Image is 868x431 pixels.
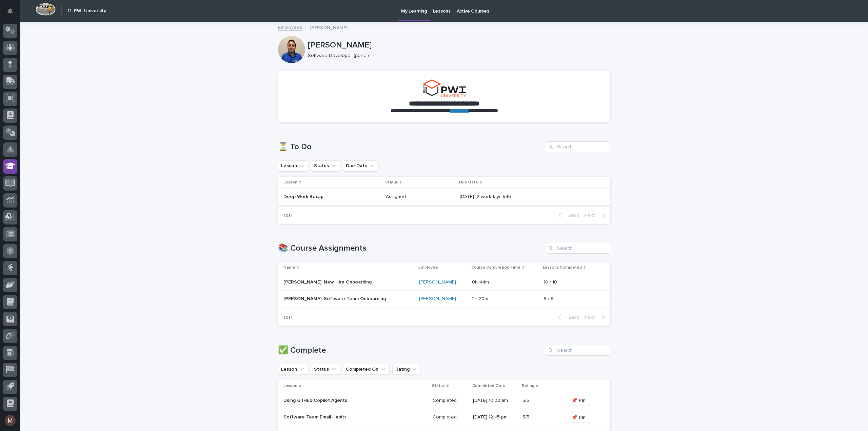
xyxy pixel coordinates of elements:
[566,412,591,423] button: 📌 Pin
[385,179,398,186] p: Status
[283,278,373,285] p: [PERSON_NAME]: New Hire Onboarding
[522,396,531,404] p: 5/5
[278,392,610,409] tr: Using GitHub Copilot AgentsCompletedCompleted [DATE] 10:02 am5/55/5 📌 Pin
[584,315,599,320] span: Next
[278,160,308,171] button: Lesson
[546,345,610,356] input: Search
[283,264,295,271] p: Name
[278,364,308,375] button: Lesson
[36,3,56,16] img: Workspace Logo
[546,141,610,152] input: Search
[572,397,586,404] span: 📌 Pin
[278,207,298,224] p: 1 of 1
[278,291,610,308] tr: [PERSON_NAME]: Software Team Onboarding[PERSON_NAME]: Software Team Onboarding [PERSON_NAME] 2h 2...
[278,142,543,152] h1: ⏳ To Do
[419,279,456,285] a: [PERSON_NAME]
[308,53,605,59] p: Software Developer (portal)
[67,8,106,14] h2: 11. PWI University
[566,395,591,406] button: 📌 Pin
[472,295,490,302] p: 2h 20m
[283,414,402,420] p: Software Team Email Habits
[544,278,558,285] p: 10 / 10
[522,382,534,390] p: Rating
[283,194,380,200] p: Deep Work Recap
[311,364,340,375] button: Status
[392,364,421,375] button: Rating
[553,212,581,218] button: Back
[419,296,456,302] a: [PERSON_NAME]
[543,264,582,271] p: Lessons Completed
[278,189,610,205] tr: Deep Work RecapAssignedAssigned [DATE] (2 workdays left)[DATE] (2 workdays left)
[459,179,478,186] p: Due Date
[283,179,297,186] p: Lesson
[422,79,466,97] img: pwi-university-small.png
[581,314,610,320] button: Next
[433,413,458,420] p: Completed
[278,23,302,31] a: Employees
[311,160,340,171] button: Status
[3,4,17,18] button: Notifications
[544,295,555,302] p: 9 / 9
[460,193,512,200] p: [DATE] (2 workdays left)
[343,364,390,375] button: Completed On
[473,398,517,404] p: [DATE] 10:02 am
[278,409,610,426] tr: Software Team Email HabitsCompletedCompleted [DATE] 12:45 pm5/55/5 📌 Pin
[472,278,490,285] p: 0h 44m
[572,414,586,421] span: 📌 Pin
[432,382,445,390] p: Status
[473,414,517,420] p: [DATE] 12:45 pm
[471,264,520,271] p: Course Completion Time
[386,193,407,200] p: Assigned
[283,398,402,404] p: Using GitHub Copilot Agents
[278,274,610,291] tr: [PERSON_NAME]: New Hire Onboarding[PERSON_NAME]: New Hire Onboarding [PERSON_NAME] 0h 44m0h 44m 1...
[8,8,17,19] div: Notifications
[3,413,17,428] button: users-avatar
[278,309,298,326] p: 1 of 1
[283,382,297,390] p: Lesson
[283,295,387,302] p: [PERSON_NAME]: Software Team Onboarding
[278,243,543,253] h1: 📚 Course Assignments
[418,264,438,271] p: Employee
[472,382,501,390] p: Completed On
[310,23,348,31] p: [PERSON_NAME]
[308,40,608,50] p: [PERSON_NAME]
[546,243,610,254] input: Search
[522,413,531,420] p: 5/5
[433,396,458,404] p: Completed
[278,346,543,355] h1: ✅ Complete
[581,212,610,218] button: Next
[564,213,579,218] span: Back
[584,213,599,218] span: Next
[564,315,579,320] span: Back
[343,160,379,171] button: Due Date
[553,314,581,320] button: Back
